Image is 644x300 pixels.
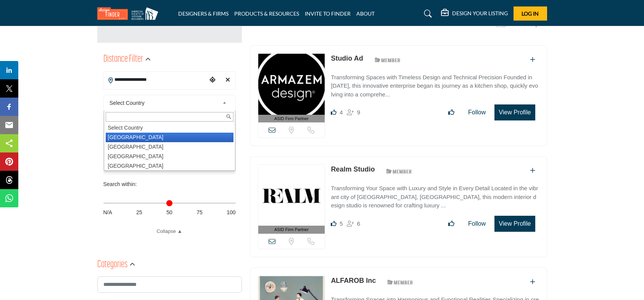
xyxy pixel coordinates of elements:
button: View Profile [494,216,535,232]
button: View Profile [494,104,535,120]
span: N/A [103,209,112,217]
button: Like listing [443,105,459,120]
button: Like listing [443,216,459,231]
a: INVITE TO FINDER [305,10,351,17]
span: 5 [340,220,343,227]
img: ASID Members Badge Icon [382,166,416,176]
p: Realm Studio [331,164,375,175]
span: Log In [522,10,539,17]
span: Select Country [109,98,219,107]
div: Choose your current location [207,72,218,88]
img: ASID Members Badge Icon [370,55,405,65]
span: 6 [357,220,360,227]
span: 4 [340,109,343,116]
button: Log In [514,6,547,21]
li: [GEOGRAPHIC_DATA] [106,161,233,171]
img: Studio Ad [258,54,325,115]
p: Studio Ad [331,53,363,64]
a: Add To List [530,279,535,285]
span: 100 [227,209,235,217]
i: Likes [331,221,336,226]
a: DESIGNERS & FIRMS [178,10,229,17]
a: Add To List [530,56,535,63]
h2: Distance Filter [103,53,143,66]
p: Transforming Your Space with Luxury and Style in Every Detail Located in the vibrant city of [GEO... [331,184,539,210]
li: [GEOGRAPHIC_DATA] [106,133,233,142]
li: [GEOGRAPHIC_DATA] [106,142,233,152]
a: Transforming Spaces with Timeless Design and Technical Precision Founded in [DATE], this innovati... [331,69,539,99]
div: Followers [347,219,360,228]
span: 75 [196,209,203,217]
button: Follow [463,216,491,231]
img: ASID Members Badge Icon [383,278,417,287]
a: ASID Firm Partner [258,54,325,123]
img: Site Logo [97,7,162,20]
span: 9 [357,109,360,116]
span: 50 [166,209,172,217]
span: ASID Firm Partner [274,226,309,233]
li: Select Country [106,123,233,133]
a: Add To List [530,167,535,174]
input: Search Text [106,112,233,122]
p: ALFAROB Inc [331,276,376,286]
input: Search Category [97,276,242,293]
li: [GEOGRAPHIC_DATA] [106,152,233,161]
h5: DESIGN YOUR LISTING [452,10,508,17]
img: Realm Studio [258,165,325,226]
a: Transforming Your Space with Luxury and Style in Every Detail Located in the vibrant city of [GEO... [331,180,539,210]
span: ASID Firm Partner [274,116,309,122]
i: Likes [331,109,336,115]
a: ABOUT [356,10,375,17]
a: Studio Ad [331,55,363,62]
input: Search Location [104,72,207,87]
div: Followers [347,108,360,117]
a: ASID Firm Partner [258,165,325,234]
button: Follow [463,105,491,120]
a: ALFAROB Inc [331,277,376,284]
div: Clear search location [222,72,233,88]
span: 25 [136,209,142,217]
a: PRODUCTS & RESOURCES [234,10,299,17]
h2: Categories [97,258,127,272]
a: Search [417,8,437,20]
p: Transforming Spaces with Timeless Design and Technical Precision Founded in [DATE], this innovati... [331,73,539,99]
div: DESIGN YOUR LISTING [441,9,508,18]
a: Realm Studio [331,165,375,173]
a: Collapse ▲ [103,228,236,235]
div: Search within: [103,180,236,188]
